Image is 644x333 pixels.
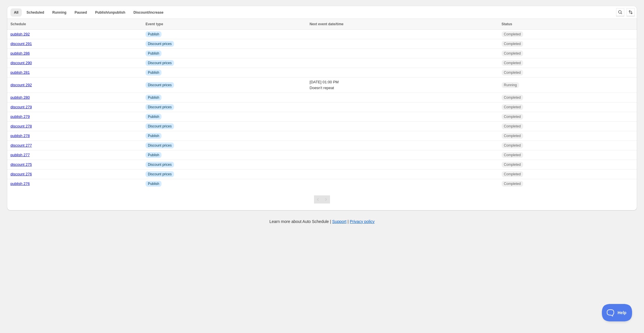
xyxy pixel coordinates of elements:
nav: Pagination [314,195,330,204]
span: Completed [504,105,521,109]
span: Next event date/time [310,22,344,26]
a: publish 278 [10,134,30,138]
span: Publish [148,95,159,100]
span: Completed [504,95,521,100]
p: Learn more about Auto Schedule | | [269,219,374,224]
span: Schedule [10,22,26,26]
span: Discount/increase [133,10,163,15]
span: Discount prices [148,61,172,65]
span: Status [502,22,512,26]
a: publish 276 [10,181,30,186]
span: Completed [504,61,521,65]
a: discount 292 [10,83,32,87]
span: Completed [504,162,521,167]
span: Event type [146,22,163,26]
span: Discount prices [148,105,172,109]
span: Completed [504,42,521,46]
a: discount 278 [10,124,32,128]
span: Paused [75,10,87,15]
a: publish 279 [10,114,30,119]
span: Running [52,10,67,15]
span: Discount prices [148,143,172,148]
span: Completed [504,134,521,138]
span: Discount prices [148,124,172,129]
span: Completed [504,114,521,119]
span: Discount prices [148,172,172,177]
a: Support [332,219,347,224]
span: Completed [504,51,521,56]
span: Completed [504,143,521,148]
span: Completed [504,70,521,75]
span: Publish [148,134,159,138]
a: publish 292 [10,32,30,36]
a: discount 275 [10,162,32,167]
span: Discount prices [148,42,172,46]
span: Publish [148,114,159,119]
a: discount 291 [10,42,32,46]
span: Publish [148,51,159,56]
span: Completed [504,172,521,177]
span: Completed [504,32,521,37]
span: Running [504,83,517,87]
span: All [14,10,18,15]
a: discount 290 [10,61,32,65]
a: publish 281 [10,70,30,75]
span: Publish [148,32,159,37]
button: Sort the results [627,8,635,16]
td: [DATE] 01:00 PM Doesn't repeat [308,78,500,93]
iframe: Toggle Customer Support [602,304,632,321]
a: publish 286 [10,51,30,55]
a: publish 277 [10,153,30,157]
a: publish 280 [10,95,30,100]
span: Discount prices [148,83,172,87]
span: Publish [148,153,159,157]
span: Completed [504,153,521,157]
span: Completed [504,181,521,186]
a: Privacy policy [350,219,375,224]
button: Search and filter results [616,8,624,16]
a: discount 277 [10,143,32,147]
span: Publish/unpublish [95,10,125,15]
a: discount 276 [10,172,32,176]
span: Completed [504,124,521,129]
span: Publish [148,181,159,186]
span: Discount prices [148,162,172,167]
a: discount 279 [10,105,32,109]
span: Scheduled [26,10,44,15]
span: Publish [148,70,159,75]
